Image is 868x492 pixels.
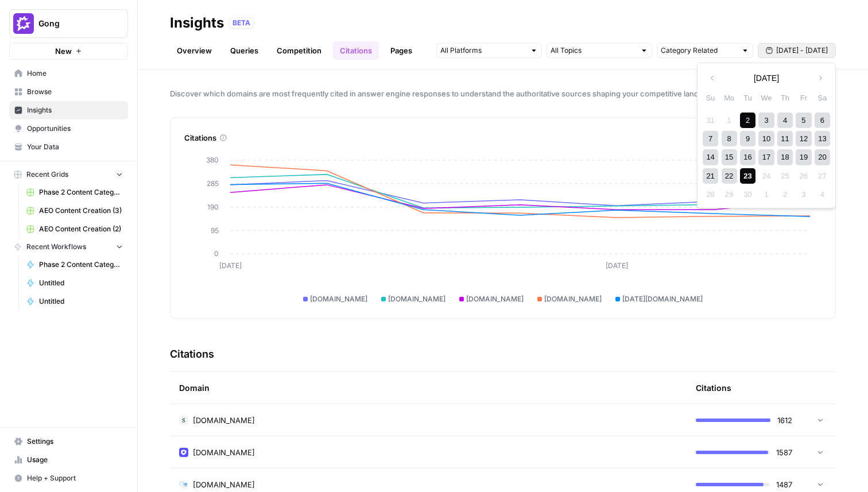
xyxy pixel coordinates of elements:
span: Insights [27,105,123,115]
a: Queries [223,41,265,60]
div: Choose Tuesday, September 9th, 2025 [740,131,755,146]
span: Usage [27,455,123,465]
tspan: [DATE] [219,261,242,270]
span: Help + Support [27,473,123,483]
div: Th [777,90,793,106]
a: Competition [270,41,328,60]
div: Choose Tuesday, September 23rd, 2025 [740,168,755,184]
a: Untitled [21,292,128,311]
span: [DOMAIN_NAME] [544,294,602,304]
div: [DATE] - [DATE] [697,63,836,208]
div: Not available Thursday, September 25th, 2025 [777,168,793,184]
span: [DOMAIN_NAME] [388,294,445,304]
tspan: 0 [214,249,219,258]
a: AEO Content Creation (3) [21,202,128,220]
input: Category Related [661,45,737,56]
div: Not available Friday, October 3rd, 2025 [796,187,811,202]
button: Workspace: Gong [9,9,128,38]
img: Gong Logo [13,13,34,34]
tspan: 95 [211,226,219,235]
div: Not available Sunday, August 31st, 2025 [703,113,718,128]
h3: Citations [170,346,214,362]
div: Sa [815,90,830,106]
div: Insights [170,14,224,32]
a: Home [9,64,128,83]
img: vpq3xj2nnch2e2ivhsgwmf7hbkjf [179,416,188,425]
div: Not available Wednesday, September 24th, 2025 [758,168,774,184]
button: Help + Support [9,469,128,487]
span: [DATE] [754,72,779,84]
div: Choose Wednesday, September 3rd, 2025 [758,113,774,128]
span: Home [27,68,123,79]
a: Usage [9,451,128,469]
div: Choose Saturday, September 6th, 2025 [815,113,830,128]
span: Recent Workflows [26,242,86,252]
a: Settings [9,432,128,451]
span: Settings [27,436,123,447]
a: Overview [170,41,219,60]
span: [DATE][DOMAIN_NAME] [622,294,703,304]
span: AEO Content Creation (2) [39,224,123,234]
span: Your Data [27,142,123,152]
span: AEO Content Creation (3) [39,206,123,216]
span: [DOMAIN_NAME] [466,294,524,304]
div: Choose Sunday, September 7th, 2025 [703,131,718,146]
span: Discover which domains are most frequently cited in answer engine responses to understand the aut... [170,88,836,99]
button: [DATE] - [DATE] [758,43,836,58]
a: Phase 2 Content Categorizer [21,255,128,274]
div: Not available Saturday, October 4th, 2025 [815,187,830,202]
a: Browse [9,83,128,101]
span: [DOMAIN_NAME] [193,447,255,458]
span: 1587 [776,447,792,458]
div: Choose Wednesday, September 17th, 2025 [758,149,774,165]
button: Recent Grids [9,166,128,183]
tspan: 285 [207,179,219,188]
div: Not available Wednesday, October 1st, 2025 [758,187,774,202]
div: Choose Wednesday, September 10th, 2025 [758,131,774,146]
div: Not available Friday, September 26th, 2025 [796,168,811,184]
a: Citations [333,41,379,60]
div: Choose Thursday, September 18th, 2025 [777,149,793,165]
div: Choose Monday, September 15th, 2025 [722,149,737,165]
span: Gong [38,18,108,29]
span: Untitled [39,296,123,307]
div: Choose Thursday, September 11th, 2025 [777,131,793,146]
img: nek0ub7m3j7qubxvzgxqrkofvz1j [179,480,188,489]
span: Phase 2 Content Categorizer [39,259,123,270]
div: Choose Sunday, September 14th, 2025 [703,149,718,165]
span: Opportunities [27,123,123,134]
img: hqfc7lxcqkggco7ktn8he1iiiia8 [179,448,188,457]
input: All Topics [551,45,635,56]
a: Phase 2 Content Categorizer Grid WBB 2025 [21,183,128,202]
tspan: 380 [206,156,219,164]
div: Tu [740,90,755,106]
div: Choose Friday, September 5th, 2025 [796,113,811,128]
span: New [55,45,72,57]
span: Recent Grids [26,169,68,180]
div: Not available Tuesday, September 30th, 2025 [740,187,755,202]
div: BETA [228,17,254,29]
div: Choose Saturday, September 13th, 2025 [815,131,830,146]
span: Untitled [39,278,123,288]
div: Citations [696,372,731,404]
div: Choose Saturday, September 20th, 2025 [815,149,830,165]
div: Su [703,90,718,106]
a: AEO Content Creation (2) [21,220,128,238]
div: Choose Tuesday, September 16th, 2025 [740,149,755,165]
a: Insights [9,101,128,119]
span: [DOMAIN_NAME] [310,294,367,304]
div: We [758,90,774,106]
div: Not available Monday, September 1st, 2025 [722,113,737,128]
span: [DOMAIN_NAME] [193,479,255,490]
div: Not available Thursday, October 2nd, 2025 [777,187,793,202]
div: Mo [722,90,737,106]
div: Choose Tuesday, September 2nd, 2025 [740,113,755,128]
div: Choose Monday, September 22nd, 2025 [722,168,737,184]
span: 1487 [776,479,792,490]
div: Not available Saturday, September 27th, 2025 [815,168,830,184]
button: New [9,42,128,60]
div: Choose Friday, September 19th, 2025 [796,149,811,165]
div: month 2025-09 [701,111,831,204]
span: 1612 [777,414,792,426]
a: Pages [383,41,419,60]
